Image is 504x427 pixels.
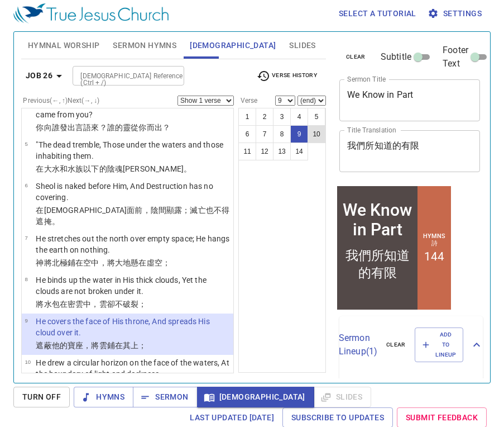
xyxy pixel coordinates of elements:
[25,359,31,365] span: 10
[162,123,170,132] wh3318: ？
[250,68,324,84] button: Verse History
[123,164,191,173] wh7496: [PERSON_NAME]
[36,298,230,310] p: 將水
[238,125,256,143] button: 6
[334,3,421,24] button: Select a tutorial
[36,274,230,297] p: He binds up the water in His thick clouds, Yet the clouds are not broken under it.
[142,390,188,404] span: Sermon
[257,69,317,83] span: Verse History
[91,123,170,132] wh4405: 來？誰的靈
[23,97,99,104] label: Previous (←, ↑) Next (→, ↓)
[339,331,377,358] p: Sermon Lineup ( 1 )
[99,164,192,173] wh7931: 的陰魂
[190,39,276,53] span: [DEMOGRAPHIC_DATA]
[22,390,61,404] span: Turn Off
[25,182,27,188] span: 6
[162,258,170,267] wh1099: ；
[36,163,230,174] p: 在大水
[21,65,70,86] button: Job 26
[443,44,468,70] span: Footer Text
[25,141,27,147] span: 5
[36,233,230,255] p: He stretches out the north over empty space; He hangs the earth on nothing.
[83,300,146,309] wh5645: 中，雲
[273,125,291,143] button: 8
[74,387,133,407] button: Hymns
[52,217,60,226] wh3682: 。
[36,316,230,338] p: He covers the face of His throne, And spreads His cloud over it.
[83,258,170,267] wh5186: 空中
[273,143,291,160] button: 13
[36,98,230,120] p: To whom have you uttered words? And whose spirit came from you?
[290,108,308,126] button: 4
[83,390,124,404] span: Hymns
[36,122,230,133] p: 你向誰發出
[113,39,176,53] span: Sermon Hymns
[76,69,162,82] input: Type Bible Reference
[256,143,273,160] button: 12
[291,411,384,425] span: Subscribe to Updates
[238,97,257,104] label: Verse
[107,300,147,309] wh6051: 卻不破裂
[256,108,273,126] button: 2
[308,108,325,126] button: 5
[52,341,147,350] wh6440: 他的寶座
[238,143,256,160] button: 11
[347,89,472,111] textarea: We Know in Part
[206,390,305,404] span: [DEMOGRAPHIC_DATA]
[184,164,191,173] wh2342: 。
[107,341,147,350] wh6051: 鋪在
[68,258,170,267] wh6828: 鋪在
[425,3,486,24] button: Settings
[346,52,366,62] span: clear
[131,123,170,132] wh5397: 從你而出
[25,317,27,324] span: 9
[25,276,27,282] span: 8
[28,39,100,53] span: Hymnal Worship
[138,300,146,309] wh1234: ；
[36,181,230,203] p: Sheol is naked before Him, And Destruction has no covering.
[147,258,170,267] wh8518: 虛空
[339,316,483,374] div: Sermon Lineup(1)clearAdd to Lineup
[386,340,406,350] span: clear
[190,411,274,425] span: Last updated [DATE]
[290,143,308,160] button: 14
[347,140,472,162] textarea: 我們所知道的有限
[197,387,314,407] button: [DEMOGRAPHIC_DATA]
[290,125,308,143] button: 9
[339,50,372,64] button: clear
[75,123,170,132] wh5046: 言語
[406,411,478,425] span: Submit Feedback
[380,338,412,352] button: clear
[52,300,147,309] wh4325: 包在
[25,235,27,241] span: 7
[422,330,457,360] span: Add to Lineup
[36,205,230,227] p: 在[DEMOGRAPHIC_DATA]面前，陰間
[131,258,170,267] wh776: 懸在
[99,258,170,267] wh8414: ，將大地
[308,125,325,143] button: 10
[289,39,315,53] span: Slides
[381,50,411,64] span: Subtitle
[256,125,273,143] button: 7
[273,108,291,126] button: 3
[26,69,52,83] b: Job 26
[339,7,416,21] span: Select a tutorial
[13,3,169,23] img: True Jesus Church
[415,328,464,363] button: Add to Lineup
[13,387,70,407] button: Turn Off
[83,341,146,350] wh3678: ，將雲
[36,357,230,379] p: He drew a circular horizon on the face of the waters, At the boundary of light and darkness.
[123,341,146,350] wh6576: 其上；
[36,257,230,268] p: 神將北極
[335,184,453,312] iframe: from-child
[68,300,147,309] wh6887: 密雲
[60,164,191,173] wh4325: 和水族以下
[133,387,197,407] button: Sermon
[430,7,482,21] span: Settings
[238,108,256,126] button: 1
[36,139,230,162] p: "The dead tremble, Those under the waters and those inhabiting them.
